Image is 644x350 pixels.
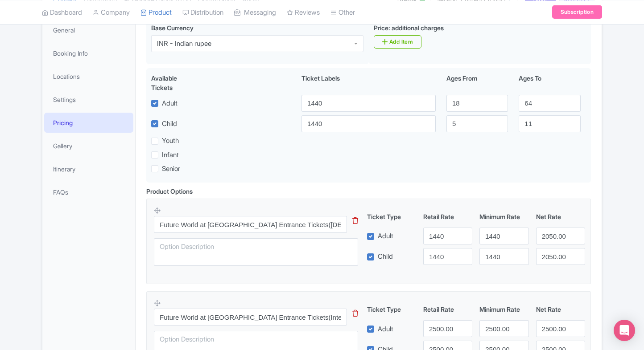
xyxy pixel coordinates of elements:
label: Price: additional charges [374,23,444,33]
input: Child [301,115,436,132]
div: Ages From [441,73,513,92]
div: INR - Indian rupee [157,40,211,48]
div: Ticket Type [363,305,420,314]
label: Senior [162,164,180,174]
div: Minimum Rate [476,305,532,314]
div: Available Tickets [151,73,199,92]
div: Open Intercom Messenger [614,320,635,341]
input: 0.0 [423,320,472,337]
label: Child [378,252,393,262]
label: Adult [378,324,393,334]
span: Base Currency [151,24,194,32]
input: Adult [301,95,436,112]
div: Net Rate [533,305,589,314]
div: Ages To [513,73,586,92]
a: Subscription [552,5,602,19]
label: Child [162,119,177,129]
label: Adult [162,98,178,109]
a: FAQs [44,182,133,202]
input: 0.0 [536,320,585,337]
input: 0.0 [536,228,585,244]
input: Option Name [154,216,347,233]
a: Settings [44,90,133,110]
input: 0.0 [479,228,528,244]
a: Pricing [44,113,133,133]
div: Product Options [146,187,193,196]
div: Net Rate [533,212,589,221]
a: General [44,20,133,40]
label: Infant [162,150,179,160]
a: Add Item [374,35,421,49]
a: Gallery [44,136,133,156]
div: Ticket Type [363,212,420,221]
div: Ticket Labels [296,73,441,92]
input: 0.0 [479,248,528,265]
input: 0.0 [423,248,472,265]
div: Retail Rate [420,305,476,314]
a: Booking Info [44,43,133,63]
label: Youth [162,136,179,146]
a: Itinerary [44,159,133,179]
a: Locations [44,66,133,86]
input: 0.0 [423,228,472,244]
input: 0.0 [479,320,528,337]
label: Adult [378,231,393,241]
div: Minimum Rate [476,212,532,221]
div: Retail Rate [420,212,476,221]
input: Option Name [154,309,347,326]
input: 0.0 [536,248,585,265]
